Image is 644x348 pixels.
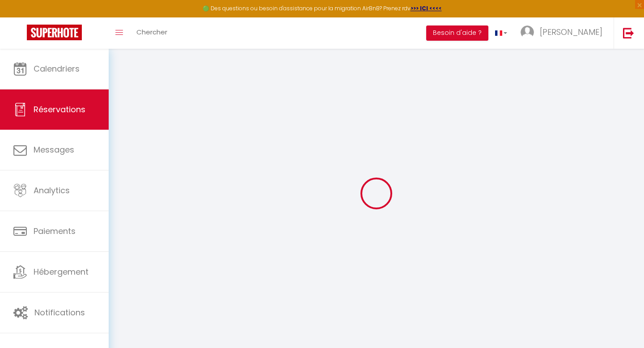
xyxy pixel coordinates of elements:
span: Messages [34,144,74,155]
a: ... [PERSON_NAME] [514,17,614,49]
span: Calendriers [34,63,80,74]
span: Paiements [34,225,76,237]
img: logout [623,27,634,38]
span: Analytics [34,185,70,196]
a: >>> ICI <<<< [411,4,442,12]
a: Chercher [130,17,174,49]
span: Hébergement [34,266,89,277]
img: ... [521,25,534,39]
span: [PERSON_NAME] [540,26,602,38]
button: Besoin d'aide ? [426,25,488,41]
span: Réservations [34,104,85,115]
span: Notifications [34,307,85,318]
span: Chercher [136,27,167,37]
img: Super Booking [27,25,82,40]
